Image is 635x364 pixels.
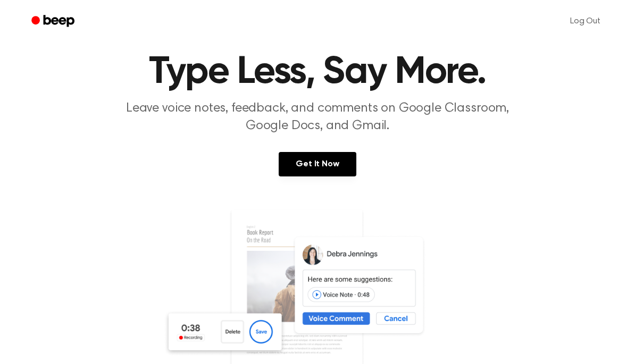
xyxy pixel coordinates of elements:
a: Get It Now [279,152,356,176]
a: Log Out [559,9,611,34]
a: Beep [24,11,84,32]
p: Leave voice notes, feedback, and comments on Google Classroom, Google Docs, and Gmail. [113,100,522,135]
h1: Type Less, Say More. [45,53,590,91]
